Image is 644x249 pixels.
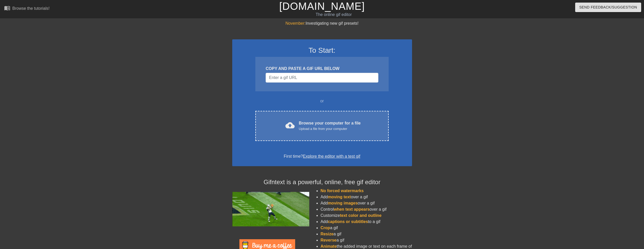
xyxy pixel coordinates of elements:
[340,213,381,218] span: text color and outline
[217,12,450,18] div: The online gif editor
[285,121,295,130] span: cloud_upload
[285,21,305,25] span: November:
[321,244,337,248] span: Animate
[579,4,637,11] span: Send Feedback/Suggestion
[321,219,412,225] li: Add to a gif
[334,207,370,211] span: when text appears
[303,154,360,158] a: Explore the editor with a test gif
[246,98,399,104] div: or
[299,126,361,131] div: Upload a file from your computer
[321,238,337,242] span: Reverse
[239,46,405,55] h3: To Start:
[575,3,641,12] button: Send Feedback/Suggestion
[4,5,50,13] a: Browse the tutorials!
[266,66,378,72] div: COPY AND PASTE A GIF URL BELOW
[321,194,412,200] li: Add over a gif
[321,232,334,236] span: Resize
[12,6,50,11] div: Browse the tutorials!
[321,237,412,243] li: a gif
[299,120,361,131] div: Browse your computer for a file
[321,225,412,231] li: a gif
[321,189,364,193] span: No forced watermarks
[321,200,412,206] li: Add over a gif
[328,219,368,224] span: captions or subtitles
[4,5,10,11] span: menu_book
[239,153,405,159] div: First time?
[266,73,378,83] input: Username
[232,20,412,26] div: Investigating new gif presets!
[321,212,412,219] li: Customize
[232,192,309,226] img: football_small.gif
[232,179,412,186] h4: Gifntext is a powerful, online, free gif editor
[321,206,412,212] li: Control over a gif
[321,226,330,230] span: Crop
[328,195,351,199] span: moving text
[328,201,358,205] span: moving images
[279,1,365,12] a: [DOMAIN_NAME]
[321,231,412,237] li: a gif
